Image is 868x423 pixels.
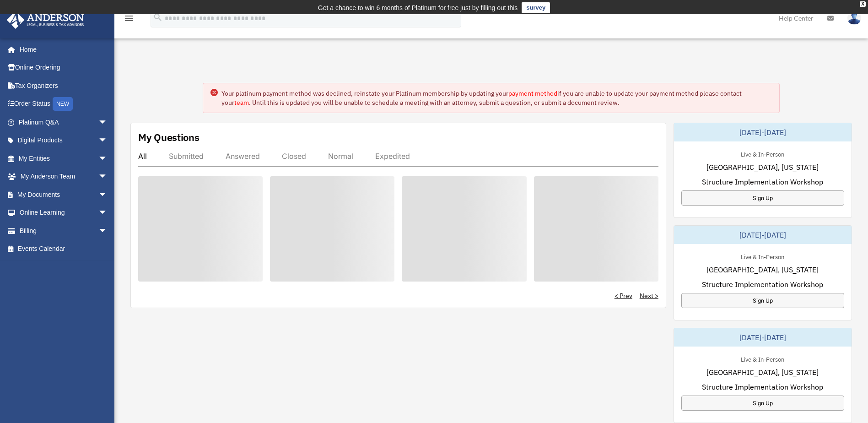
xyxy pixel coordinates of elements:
[733,251,792,261] div: Live & In-Person
[706,162,819,173] span: [GEOGRAPHIC_DATA], [US_STATE]
[681,293,844,308] a: Sign Up
[98,168,117,186] span: arrow_drop_down
[98,204,117,222] span: arrow_drop_down
[6,40,117,59] a: Home
[733,149,792,158] div: Live & In-Person
[221,89,772,107] div: Your platinum payment method was declined, reinstate your Platinum membership by updating your if...
[6,168,121,186] a: My Anderson Teamarrow_drop_down
[124,16,135,24] a: menu
[226,152,260,161] div: Answered
[98,149,117,168] span: arrow_drop_down
[282,152,306,161] div: Closed
[681,396,844,411] a: Sign Up
[6,204,121,222] a: Online Learningarrow_drop_down
[6,113,121,131] a: Platinum Q&Aarrow_drop_down
[138,130,199,144] div: My Questions
[4,11,87,29] img: Anderson Advisors Platinum Portal
[153,12,163,22] i: search
[98,113,117,132] span: arrow_drop_down
[6,185,121,204] a: My Documentsarrow_drop_down
[6,149,121,168] a: My Entitiesarrow_drop_down
[674,123,852,141] div: [DATE]-[DATE]
[375,152,410,161] div: Expedited
[706,367,819,378] span: [GEOGRAPHIC_DATA], [US_STATE]
[640,291,658,300] a: Next >
[681,190,844,206] a: Sign Up
[98,131,117,150] span: arrow_drop_down
[674,226,852,244] div: [DATE]-[DATE]
[6,59,121,77] a: Online Ordering
[702,176,823,187] span: Structure Implementation Workshop
[6,76,121,95] a: Tax Organizers
[6,131,121,150] a: Digital Productsarrow_drop_down
[138,152,147,161] div: All
[6,240,121,258] a: Events Calendar
[615,291,632,300] a: < Prev
[706,264,819,275] span: [GEOGRAPHIC_DATA], [US_STATE]
[318,2,518,13] div: Get a chance to win 6 months of Platinum for free just by filling out this
[53,97,73,111] div: NEW
[508,89,557,98] a: payment method
[98,222,117,240] span: arrow_drop_down
[6,95,121,114] a: Order StatusNEW
[124,13,135,24] i: menu
[733,354,792,363] div: Live & In-Person
[234,98,249,107] a: team
[702,381,823,392] span: Structure Implementation Workshop
[860,1,866,7] div: close
[328,152,353,161] div: Normal
[6,222,121,240] a: Billingarrow_drop_down
[522,2,550,13] a: survey
[847,11,861,25] img: User Pic
[98,185,117,204] span: arrow_drop_down
[674,328,852,347] div: [DATE]-[DATE]
[169,152,204,161] div: Submitted
[702,279,823,290] span: Structure Implementation Workshop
